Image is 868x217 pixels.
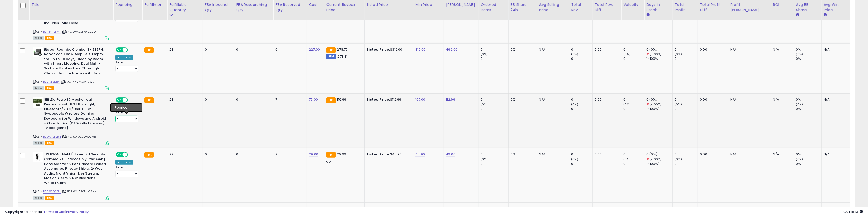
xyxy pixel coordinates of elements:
[127,98,135,102] span: OFF
[623,102,631,106] small: (0%)
[45,141,54,145] span: FBA
[511,152,533,157] div: 0%
[511,97,533,102] div: 0%
[773,97,790,102] div: N/A
[33,36,44,40] span: All listings currently available for purchase on Amazon
[326,47,336,53] small: FBA
[367,152,390,157] b: Listed Price:
[144,47,154,53] small: FBA
[571,102,578,106] small: (0%)
[700,152,724,157] div: 0.00
[116,153,123,157] span: ON
[595,152,617,157] div: 0.00
[44,47,106,77] b: iRobot Roomba Combo i3+ (3574) Robot Vacuum & Mop Self-Empty for Up to 60 Days, Clean by Room wit...
[481,107,508,111] div: 0
[843,209,863,214] span: 2025-09-10 18:13 GMT
[675,56,698,61] div: 0
[796,102,803,106] small: (0%)
[33,196,44,200] span: All listings currently available for purchase on Amazon
[367,47,390,52] b: Listed Price:
[511,47,533,52] div: 0%
[43,189,61,194] a: B0C67QCTFV
[415,152,425,157] a: 44.90
[730,152,767,157] div: N/A
[824,2,848,13] div: Avg Win Price
[66,209,89,214] a: Privacy Policy
[236,97,269,102] div: 0
[309,97,318,102] a: 75.00
[5,210,89,214] div: seller snap | |
[33,97,43,108] img: 41fwTT+lXML._SL40_.jpg
[115,61,138,72] div: Preset:
[773,47,790,52] div: N/A
[43,80,60,84] a: B0CNL21LR4
[127,48,135,52] span: OFF
[675,52,682,56] small: (0%)
[326,97,336,103] small: FBA
[367,2,411,7] div: Listed Price
[62,135,96,139] span: | SKU: J0-0CZO-SOWR
[169,152,198,157] div: 22
[675,102,682,106] small: (0%)
[33,47,43,57] img: 41sLFCzBr9L._SL40_.jpg
[675,97,698,102] div: 0
[700,97,724,102] div: 0.00
[481,162,508,166] div: 0
[415,2,442,7] div: Min Price
[367,152,409,157] div: $44.90
[481,47,508,52] div: 0
[116,98,123,102] span: ON
[33,152,109,199] div: ASIN:
[481,157,488,161] small: (0%)
[115,160,133,165] div: Amazon AI
[115,55,133,60] div: Amazon AI
[571,52,578,56] small: (0%)
[44,97,106,132] b: 8BitDo Retro 87 Mechanical Keyboard with RGB Backlight, Bluetooth/2.4G/USB-C Hot Swappable Wirele...
[571,2,590,13] div: Total Rev.
[481,152,508,157] div: 0
[646,13,649,17] small: Days In Stock.
[169,47,198,52] div: 23
[824,97,846,102] div: N/A
[338,54,348,59] span: 278.81
[675,47,698,52] div: 0
[650,52,662,56] small: (-100%)
[796,107,822,111] div: 0%
[415,47,425,52] a: 319.00
[571,152,592,157] div: 0
[169,97,198,102] div: 23
[796,162,822,166] div: 0%
[773,2,792,7] div: ROI
[446,97,455,102] a: 112.99
[796,97,822,102] div: 0%
[205,47,230,52] div: 0
[623,152,644,157] div: 0
[45,86,54,90] span: FBA
[127,153,135,157] span: OFF
[31,2,111,7] div: Title
[115,111,138,122] div: Preset:
[571,97,592,102] div: 0
[623,157,631,161] small: (0%)
[796,52,803,56] small: (0%)
[824,152,846,157] div: N/A
[646,152,672,157] div: 0 (0%)
[337,97,346,102] span: 119.99
[650,102,662,106] small: (-100%)
[309,2,322,7] div: Cost
[824,13,827,17] small: Avg Win Price.
[275,152,303,157] div: 2
[446,47,457,52] a: 499.00
[796,2,820,13] div: Avg BB Share
[481,52,488,56] small: (0%)
[367,47,409,52] div: $319.00
[115,2,140,7] div: Repricing
[675,2,696,13] div: Total Profit
[623,47,644,52] div: 0
[623,162,644,166] div: 0
[646,107,672,111] div: 1 (100%)
[337,152,346,157] span: 29.99
[595,47,617,52] div: 0.00
[773,152,790,157] div: N/A
[539,152,565,157] div: N/A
